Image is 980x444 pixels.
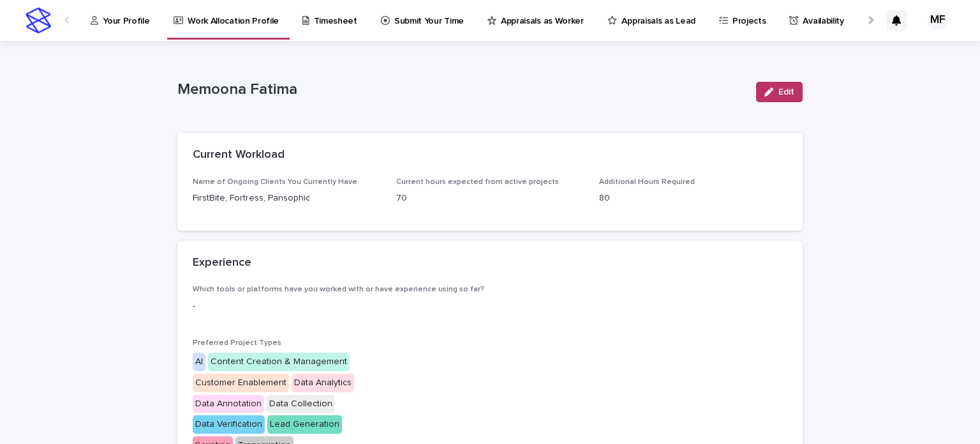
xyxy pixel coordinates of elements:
[193,300,787,313] p: -
[208,353,350,371] div: Content Creation & Management
[193,339,281,347] span: Preferred Project Types
[193,374,289,392] div: Customer Enablement
[193,286,484,293] span: Which tools or platforms have you worked with or have experience using so far?
[599,178,695,186] span: Additional Hours Required
[193,256,251,270] h2: Experience
[267,395,335,413] div: Data Collection
[928,10,948,31] div: MF
[292,374,354,392] div: Data Analytics
[267,415,342,434] div: Lead Generation
[599,192,787,205] p: 80
[193,148,285,162] h2: Current Workload
[396,178,559,186] span: Current hours expected from active projects
[193,353,205,371] div: AI
[26,8,51,33] img: stacker-logo-s-only.png
[193,192,381,205] p: FirstBite, Fortress, Pansophic
[756,82,803,102] button: Edit
[193,395,264,413] div: Data Annotation
[177,80,746,99] p: Memoona Fatima
[193,178,357,186] span: Name of Ongoing Clients You Currently Have
[193,415,265,434] div: Data Verification
[396,192,584,205] p: 70
[778,88,794,96] span: Edit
